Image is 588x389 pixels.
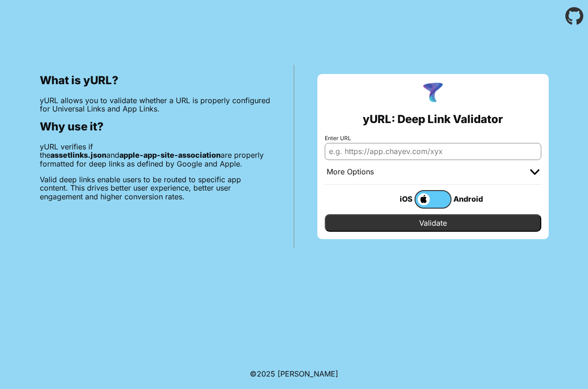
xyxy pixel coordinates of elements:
[50,150,106,160] b: assetlinks.json
[40,142,271,168] p: yURL verifies if the and are properly formatted for deep links as defined by Google and Apple.
[325,135,541,142] label: Enter URL
[250,358,338,389] footer: ©
[452,193,489,205] div: Android
[40,175,271,201] p: Valid deep links enable users to be routed to specific app content. This drives better user exper...
[40,120,271,133] h2: Why use it?
[40,96,271,113] p: yURL allows you to validate whether a URL is properly configured for Universal Links and App Links.
[119,150,221,160] b: apple-app-site-association
[325,143,541,160] input: e.g. https://app.chayev.com/xyx
[40,74,271,87] h2: What is yURL?
[378,193,415,205] div: iOS
[363,113,503,126] h2: yURL: Deep Link Validator
[530,169,539,175] img: chevron
[257,369,275,378] span: 2025
[421,81,445,105] img: yURL Logo
[325,214,541,232] input: Validate
[278,369,338,378] a: Michael Ibragimchayev's Personal Site
[327,167,374,177] div: More Options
